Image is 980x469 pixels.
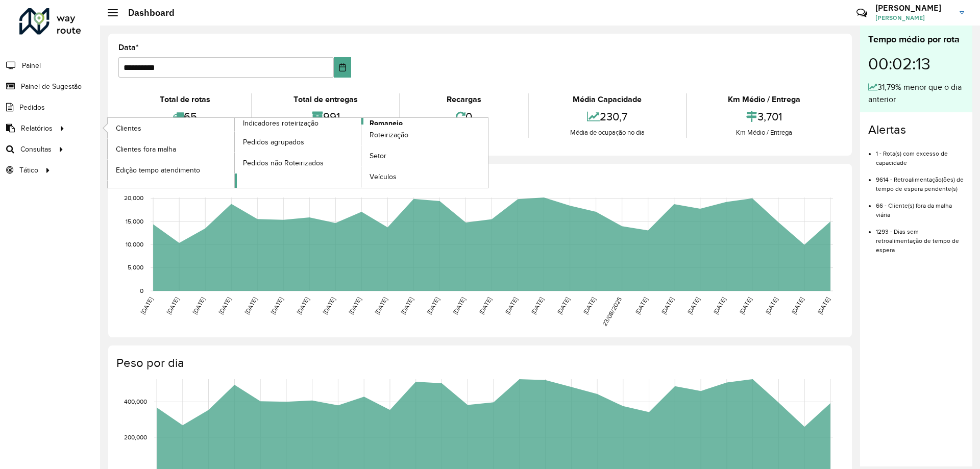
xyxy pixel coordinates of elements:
[478,296,493,315] text: [DATE]
[876,167,964,193] li: 9614 - Retroalimentação(ões) de tempo de espera pendente(s)
[124,399,147,405] text: 400,000
[868,81,964,106] div: 31,79% menor que o dia anterior
[690,128,839,138] div: Km Médio / Entrega
[531,93,683,106] div: Média Capacidade
[738,296,753,315] text: [DATE]
[217,296,232,315] text: [DATE]
[20,144,52,155] span: Consultas
[868,33,964,46] div: Tempo médio por rota
[108,160,234,180] a: Edição tempo atendimento
[875,3,952,13] h3: [PERSON_NAME]
[531,128,683,138] div: Média de ocupação no dia
[243,158,324,168] span: Pedidos não Roteirizados
[690,93,839,106] div: Km Médio / Entrega
[126,218,143,225] text: 15,000
[400,296,414,315] text: [DATE]
[690,106,839,128] div: 3,701
[868,122,964,137] h4: Alertas
[452,296,467,315] text: [DATE]
[116,144,176,155] span: Clientes fora malha
[370,130,408,140] span: Roteirização
[124,195,143,202] text: 20,000
[403,106,525,128] div: 0
[361,146,488,166] a: Setor
[108,118,234,138] a: Clientes
[504,296,519,315] text: [DATE]
[108,139,234,159] a: Clientes fora malha
[121,106,249,128] div: 65
[582,296,597,315] text: [DATE]
[235,132,361,152] a: Pedidos agrupados
[243,296,258,315] text: [DATE]
[124,434,147,440] text: 200,000
[269,296,284,315] text: [DATE]
[876,141,964,167] li: 1 - Rota(s) com excesso de capacidade
[243,118,318,129] span: Indicadores roteirização
[191,296,206,315] text: [DATE]
[165,296,180,315] text: [DATE]
[348,296,362,315] text: [DATE]
[556,296,571,315] text: [DATE]
[370,151,386,161] span: Setor
[19,165,38,176] span: Tático
[22,60,41,71] span: Painel
[139,296,154,315] text: [DATE]
[634,296,649,315] text: [DATE]
[601,296,623,328] text: 23/08/2025
[243,137,304,147] span: Pedidos agrupados
[128,264,143,271] text: 5,000
[712,296,727,315] text: [DATE]
[370,118,403,129] span: Romaneio
[790,296,805,315] text: [DATE]
[235,118,488,188] a: Romaneio
[426,296,440,315] text: [DATE]
[121,93,249,106] div: Total de rotas
[764,296,779,315] text: [DATE]
[116,165,200,176] span: Edição tempo atendimento
[140,287,143,294] text: 0
[235,153,361,173] a: Pedidos não Roteirizados
[875,13,952,22] span: [PERSON_NAME]
[255,93,396,106] div: Total de entregas
[686,296,701,315] text: [DATE]
[816,296,831,315] text: [DATE]
[118,7,175,18] h2: Dashboard
[403,93,525,106] div: Recargas
[530,296,545,315] text: [DATE]
[361,167,488,187] a: Veículos
[21,123,53,134] span: Relatórios
[370,171,397,182] span: Veículos
[361,125,488,145] a: Roteirização
[296,296,310,315] text: [DATE]
[334,57,352,78] button: Choose Date
[876,219,964,255] li: 1293 - Dias sem retroalimentação de tempo de espera
[660,296,675,315] text: [DATE]
[531,106,683,128] div: 230,7
[126,241,143,248] text: 10,000
[116,356,842,371] h4: Peso por dia
[108,118,361,188] a: Indicadores roteirização
[876,193,964,219] li: 66 - Cliente(s) fora da malha viária
[116,123,141,134] span: Clientes
[374,296,388,315] text: [DATE]
[851,2,873,24] a: Contato Rápido
[118,41,139,54] label: Data
[322,296,336,315] text: [DATE]
[868,46,964,81] div: 00:02:13
[19,102,45,113] span: Pedidos
[21,81,82,92] span: Painel de Sugestão
[255,106,396,128] div: 991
